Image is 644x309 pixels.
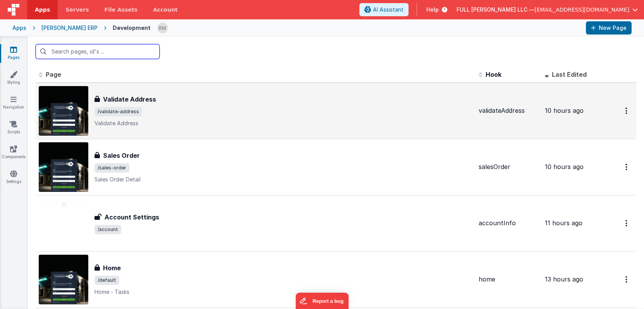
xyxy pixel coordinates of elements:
[534,6,629,14] span: [EMAIL_ADDRESS][DOMAIN_NAME]
[105,212,159,222] h3: Account Settings
[426,6,439,14] span: Help
[621,215,633,231] button: Options
[479,106,539,115] div: validateAddress
[103,263,121,273] h3: Home
[545,219,582,227] span: 11 hours ago
[479,275,539,284] div: home
[94,288,472,296] p: Home - Tasks
[545,107,584,114] span: 10 hours ago
[621,271,633,287] button: Options
[586,21,632,35] button: New Page
[35,6,50,14] span: Apps
[94,225,121,234] span: /account
[457,6,638,14] button: FULL [PERSON_NAME] LLC — [EMAIL_ADDRESS][DOMAIN_NAME]
[157,22,168,33] img: b13c88abc1fc393ceceb84a58fc04ef4
[359,3,409,16] button: AI Assistant
[479,162,539,171] div: salesOrder
[94,276,119,285] span: /default
[457,6,534,14] span: FULL [PERSON_NAME] LLC —
[94,107,142,116] span: /validate-address
[621,159,633,175] button: Options
[621,103,633,119] button: Options
[545,163,584,171] span: 10 hours ago
[103,151,140,160] h3: Sales Order
[545,275,583,283] span: 13 hours ago
[373,6,404,14] span: AI Assistant
[36,44,160,59] input: Search pages, id's ...
[295,293,349,309] iframe: Marker.io feedback button
[65,6,89,14] span: Servers
[94,176,472,183] p: Sales Order Detail
[103,95,156,104] h3: Validate Address
[105,6,138,14] span: File Assets
[41,24,98,32] div: [PERSON_NAME] ERP
[94,119,472,127] p: Validate Address
[486,71,501,78] span: Hook
[113,24,151,32] div: Development
[479,219,539,228] div: accountInfo
[552,71,587,78] span: Last Edited
[46,71,61,78] span: Page
[94,163,129,173] span: /sales-order
[12,24,26,32] div: Apps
